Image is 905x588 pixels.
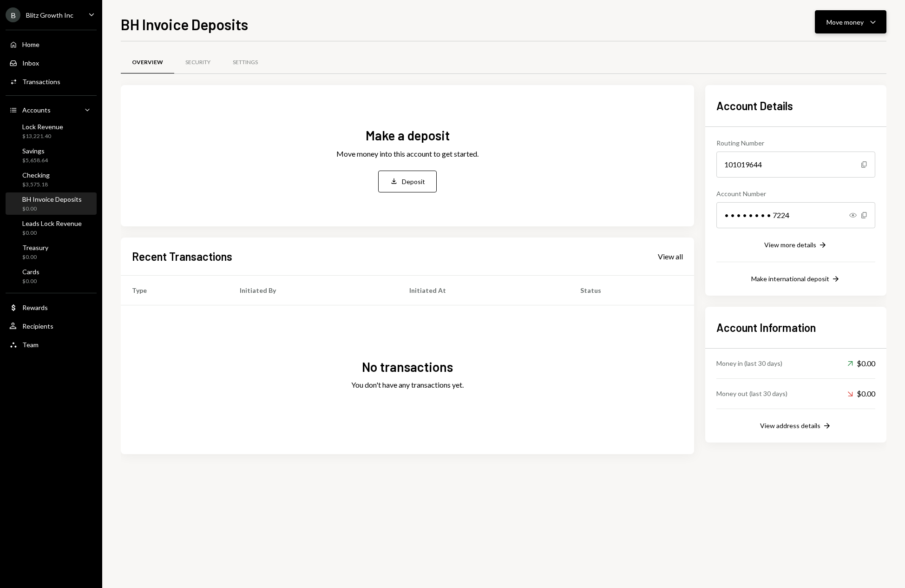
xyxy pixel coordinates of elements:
[569,275,694,305] th: Status
[658,252,683,261] div: View all
[22,78,60,86] div: Transactions
[351,379,464,390] div: You don't have any transactions yet.
[6,265,97,287] a: Cards$0.00
[6,73,97,90] a: Transactions
[716,98,875,113] h2: Account Details
[6,120,97,142] a: Lock Revenue$13,221.40
[847,358,875,369] div: $0.00
[132,249,232,264] h2: Recent Transactions
[22,195,82,203] div: BH Invoice Deposits
[22,59,39,67] div: Inbox
[6,54,97,71] a: Inbox
[6,192,97,215] a: BH Invoice Deposits$0.00
[760,422,820,429] div: View address details
[716,202,875,228] div: • • • • • • • • 7224
[22,341,39,349] div: Team
[22,253,48,261] div: $0.00
[6,317,97,334] a: Recipients
[22,171,50,179] div: Checking
[22,132,63,140] div: $13,221.40
[22,157,48,165] div: $5,658.64
[716,138,875,148] div: Routing Number
[402,177,425,186] div: Deposit
[6,217,97,239] a: Leads Lock Revenue$0.00
[764,241,816,249] div: View more details
[22,244,48,251] div: Treasury
[398,275,569,305] th: Initiated At
[847,388,875,399] div: $0.00
[815,10,886,33] button: Move money
[716,358,782,368] div: Money in (last 30 days)
[22,277,39,285] div: $0.00
[336,148,479,159] div: Move money into this account to get started.
[751,274,840,284] button: Make international deposit
[229,275,398,305] th: Initiated By
[716,320,875,335] h2: Account Information
[6,336,97,353] a: Team
[658,251,683,261] a: View all
[6,299,97,316] a: Rewards
[26,11,73,19] div: Blitz Growth Inc
[378,171,437,192] button: Deposit
[716,189,875,198] div: Account Number
[22,147,48,155] div: Savings
[222,51,269,74] a: Settings
[121,51,174,74] a: Overview
[132,59,163,66] div: Overview
[6,101,97,118] a: Accounts
[22,205,82,213] div: $0.00
[716,152,875,178] div: 101019644
[6,36,97,53] a: Home
[22,219,82,227] div: Leads Lock Revenue
[22,322,53,330] div: Recipients
[6,168,97,191] a: Checking$3,575.18
[22,40,39,48] div: Home
[22,268,39,276] div: Cards
[22,106,51,114] div: Accounts
[22,181,50,189] div: $3,575.18
[362,358,453,376] div: No transactions
[22,229,82,237] div: $0.00
[121,275,229,305] th: Type
[233,59,258,66] div: Settings
[22,304,48,311] div: Rewards
[185,59,210,66] div: Security
[121,15,248,33] h1: BH Invoice Deposits
[716,389,787,398] div: Money out (last 30 days)
[22,123,63,131] div: Lock Revenue
[174,51,222,74] a: Security
[751,275,829,283] div: Make international deposit
[366,126,450,145] div: Make a deposit
[826,17,864,27] div: Move money
[764,240,827,251] button: View more details
[6,7,20,22] div: B
[6,241,97,263] a: Treasury$0.00
[760,421,832,431] button: View address details
[6,144,97,166] a: Savings$5,658.64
